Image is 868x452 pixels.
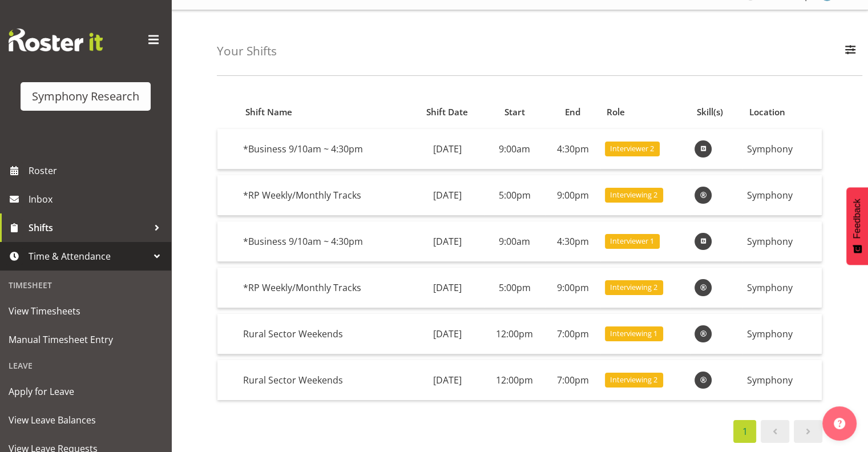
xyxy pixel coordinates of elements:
[484,129,546,169] td: 9:00am
[852,199,862,239] span: Feedback
[32,88,139,105] div: Symphony Research
[546,314,600,354] td: 7:00pm
[411,268,484,308] td: [DATE]
[742,360,822,400] td: Symphony
[834,418,845,429] img: help-xxl-2.png
[3,297,168,325] a: View Timesheets
[9,29,103,51] img: Rosterit website logo
[742,268,822,308] td: Symphony
[239,268,411,308] td: *RP Weekly/Monthly Tracks
[3,325,168,354] a: Manual Timesheet Entry
[245,106,292,119] span: Shift Name
[9,383,163,400] span: Apply for Leave
[9,411,163,429] span: View Leave Balances
[239,314,411,354] td: Rural Sector Weekends
[484,221,546,262] td: 9:00am
[411,221,484,262] td: [DATE]
[838,39,862,64] button: Filter Employees
[546,268,600,308] td: 9:00pm
[3,406,168,434] a: View Leave Balances
[504,106,525,119] span: Start
[610,189,657,200] span: Interviewing 2
[742,175,822,216] td: Symphony
[610,374,657,385] span: Interviewing 2
[610,328,657,339] span: Interviewing 1
[239,129,411,169] td: *Business 9/10am ~ 4:30pm
[217,45,277,58] h4: Your Shifts
[411,360,484,400] td: [DATE]
[742,221,822,262] td: Symphony
[697,106,723,119] span: Skill(s)
[29,219,148,236] span: Shifts
[9,302,163,320] span: View Timesheets
[546,360,600,400] td: 7:00pm
[565,106,580,119] span: End
[484,175,546,216] td: 5:00pm
[546,129,600,169] td: 4:30pm
[846,187,868,265] button: Feedback - Show survey
[411,129,484,169] td: [DATE]
[411,314,484,354] td: [DATE]
[742,129,822,169] td: Symphony
[610,143,654,154] span: Interviewer 2
[239,360,411,400] td: Rural Sector Weekends
[411,175,484,216] td: [DATE]
[426,106,468,119] span: Shift Date
[29,191,165,208] span: Inbox
[29,162,165,179] span: Roster
[484,314,546,354] td: 12:00pm
[484,360,546,400] td: 12:00pm
[239,221,411,262] td: *Business 9/10am ~ 4:30pm
[607,106,625,119] span: Role
[610,282,657,293] span: Interviewing 2
[239,175,411,216] td: *RP Weekly/Monthly Tracks
[9,331,163,348] span: Manual Timesheet Entry
[29,248,148,265] span: Time & Attendance
[3,354,168,377] div: Leave
[546,221,600,262] td: 4:30pm
[3,273,168,297] div: Timesheet
[3,377,168,406] a: Apply for Leave
[749,106,785,119] span: Location
[484,268,546,308] td: 5:00pm
[610,236,654,247] span: Interviewer 1
[742,314,822,354] td: Symphony
[546,175,600,216] td: 9:00pm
